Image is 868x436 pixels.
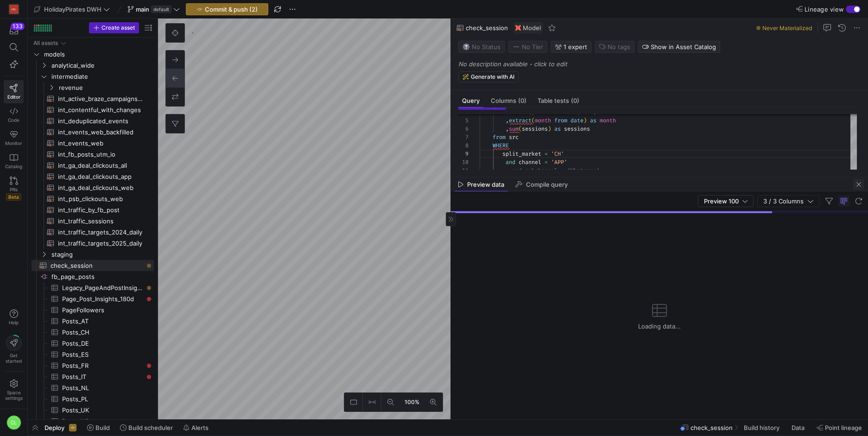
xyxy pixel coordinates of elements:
span: Build [95,424,110,431]
a: Posts_US​​​​​​​​​ [32,416,154,427]
a: int_ga_deal_clickouts_web​​​​​​​​​​ [32,182,154,193]
div: 9 [458,150,469,158]
button: maindefault [125,3,182,15]
p: No description available - click to edit [458,60,864,68]
div: Press SPACE to select this row. [32,149,154,160]
span: WHERE [493,142,509,149]
span: int_events_web​​​​​​​​​​ [58,138,143,149]
a: int_deduplicated_events​​​​​​​​​​ [32,115,154,126]
div: Press SPACE to select this row. [32,338,154,349]
span: Create asset [101,25,135,31]
span: 3 / 3 Columns [763,197,807,205]
span: default [151,6,171,13]
span: Posts_ES​​​​​​​​​ [62,349,143,360]
button: 1 expert [551,41,591,53]
a: Legacy_PageAndPostInsights​​​​​​​​​ [32,282,154,293]
a: PRsBeta [4,173,24,204]
div: Press SPACE to select this row. [32,93,154,104]
span: Point lineage [825,424,862,431]
a: int_traffic_by_fb_post​​​​​​​​​​ [32,204,154,215]
button: No tags [595,41,634,53]
button: Build history [740,420,786,436]
span: Posts_IT​​​​​​​​​ [62,372,143,382]
button: Commit & push (2) [186,3,268,15]
div: Press SPACE to select this row. [32,104,154,115]
span: check_session​​​​​​​​​​ [51,260,143,271]
span: , [506,117,509,124]
button: 133 [4,22,24,39]
button: Build scheduler [116,420,177,436]
a: Editor [4,80,24,103]
div: Press SPACE to select this row. [32,204,154,215]
span: ( [519,125,522,133]
button: HolidayPirates DWH [32,3,112,15]
span: int_traffic_by_fb_post​​​​​​​​​​ [58,205,143,215]
span: check_session [466,24,508,32]
button: No tierNo Tier [508,41,547,53]
span: sessions [522,125,548,133]
span: Commit & push (2) [205,6,258,13]
span: int_traffic_sessions​​​​​​​​​​ [58,216,143,227]
a: Posts_PL​​​​​​​​​ [32,393,154,404]
span: as [554,125,561,133]
a: int_traffic_targets_2025_daily​​​​​​​​​​ [32,238,154,249]
span: date [570,117,583,124]
img: No status [463,43,470,51]
span: Preview data [467,182,504,188]
div: 133 [11,23,25,30]
span: No tags [608,43,630,51]
span: Help [8,320,19,325]
div: 8 [458,141,469,150]
span: Deploy [44,424,64,431]
a: Posts_UK​​​​​​​​​ [32,404,154,416]
a: HG [4,1,24,17]
a: Posts_ES​​​​​​​​​ [32,349,154,360]
span: Posts_DE​​​​​​​​​ [62,338,143,349]
span: Alerts [191,424,209,431]
a: int_psb_clickouts_web​​​​​​​​​​ [32,193,154,204]
button: Generate with AI [458,71,519,82]
div: Press SPACE to select this row. [32,249,154,260]
span: int_fb_posts_utm_io​​​​​​​​​​ [58,149,143,160]
div: 7 [458,133,469,141]
div: Press SPACE to select this row. [32,49,154,60]
img: No tier [513,43,520,51]
a: Code [4,103,24,126]
span: Monitor [5,140,22,146]
a: int_events_web_backfilled​​​​​​​​​​ [32,126,154,138]
button: CL [4,413,24,432]
span: Never Materialized [762,25,812,32]
a: Posts_CH​​​​​​​​​ [32,327,154,338]
div: 5 [458,116,469,125]
a: Posts_AT​​​​​​​​​ [32,316,154,327]
span: Show in Asset Catalog [651,43,716,51]
span: sum [509,125,519,133]
div: Press SPACE to select this row. [32,60,154,71]
span: int_ga_deal_clickouts_web​​​​​​​​​​ [58,183,143,193]
span: as [590,117,596,124]
div: 6 [458,125,469,133]
span: int_events_web_backfilled​​​​​​​​​​ [58,127,143,138]
span: Build scheduler [128,424,173,431]
span: split_market [502,150,541,158]
span: ) [548,125,551,133]
a: Posts_IT​​​​​​​​​ [32,371,154,382]
span: fb_page_posts​​​​​​​​ [51,272,152,282]
div: All assets [33,40,58,46]
span: Lineage view [805,6,844,13]
span: Code [8,117,19,123]
button: Point lineage [812,420,866,436]
span: 1 expert [564,43,587,51]
a: Monitor [4,126,24,150]
button: Alerts [179,420,213,436]
span: Data [792,424,805,431]
div: Press SPACE to select this row. [32,115,154,126]
span: Posts_NL​​​​​​​​​ [62,383,143,393]
span: PRs [10,187,18,192]
a: Posts_NL​​​​​​​​​ [32,382,154,393]
div: Press SPACE to select this row. [32,215,154,227]
button: Show in Asset Catalog [638,41,720,53]
span: Space settings [5,390,23,401]
button: 3 / 3 Columns [757,195,820,207]
span: Query [462,98,480,104]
